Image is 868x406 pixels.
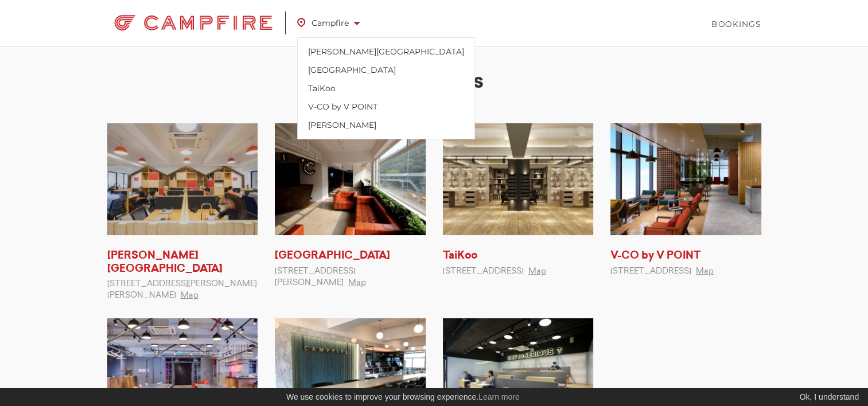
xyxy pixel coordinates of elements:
[286,392,520,401] span: We use cookies to improve your browsing experience.
[107,280,257,299] span: [STREET_ADDRESS][PERSON_NAME][PERSON_NAME]
[443,251,477,261] a: TaiKoo
[181,291,198,299] a: Map
[443,267,524,275] span: [STREET_ADDRESS]
[348,279,366,287] a: Map
[696,267,714,275] a: Map
[275,251,390,261] a: [GEOGRAPHIC_DATA]
[443,123,594,235] img: TaiKoo
[301,116,471,134] a: [PERSON_NAME]
[107,251,223,274] a: [PERSON_NAME][GEOGRAPHIC_DATA]
[610,251,700,261] a: V-CO by V POINT
[478,392,520,401] a: Learn more
[610,267,691,275] span: [STREET_ADDRESS]
[107,9,298,37] a: Campfire
[301,61,471,79] a: [GEOGRAPHIC_DATA]
[301,79,471,97] a: TaiKoo
[528,267,546,275] a: Map
[275,123,426,235] img: Quarry Bay
[107,123,258,235] img: Kennedy Town
[297,10,372,36] a: Campfire
[107,69,761,95] h2: Locations
[275,267,356,287] span: [STREET_ADDRESS][PERSON_NAME]
[107,11,280,34] img: Campfire
[796,391,859,403] div: Ok, I understand
[301,97,471,116] a: V-CO by V POINT
[610,123,761,235] img: V-CO by V POINT
[297,15,360,30] span: Campfire
[301,42,471,61] a: [PERSON_NAME][GEOGRAPHIC_DATA]
[711,18,761,30] a: Bookings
